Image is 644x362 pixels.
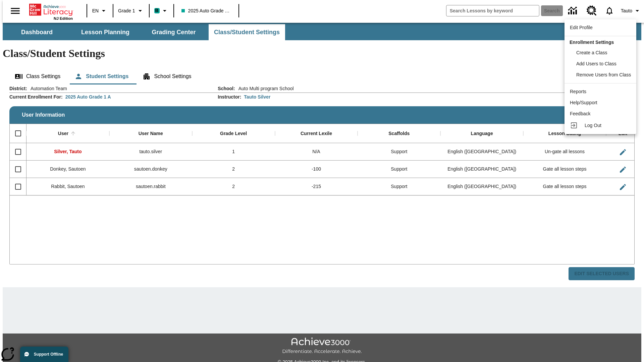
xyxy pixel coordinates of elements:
span: Log Out [585,123,601,128]
span: Help/Support [570,100,597,105]
span: Create a Class [576,50,607,55]
span: Edit Profile [570,25,593,30]
span: Enrollment Settings [570,40,614,45]
span: Add Users to Class [576,61,616,66]
span: Feedback [570,111,590,116]
span: Remove Users from Class [576,72,631,77]
span: Reports [570,89,586,94]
